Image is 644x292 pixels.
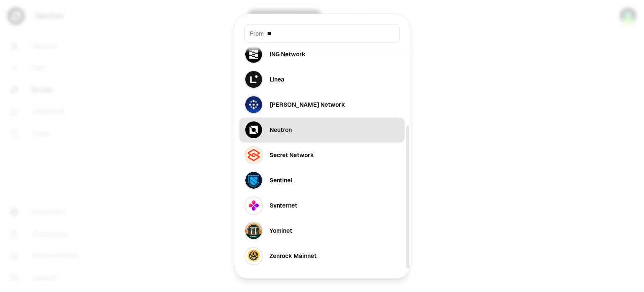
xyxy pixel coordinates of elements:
[244,221,263,240] img: Yominet Logo
[244,146,263,164] img: Secret Network Logo
[244,196,263,215] img: Synternet Logo
[244,70,263,89] img: Linea Logo
[244,247,263,265] img: Zenrock Mainnet Logo
[270,100,345,109] div: [PERSON_NAME] Network
[244,121,263,139] img: Neutron Logo
[270,75,284,84] div: Linea
[270,176,292,184] div: Sentinel
[239,243,405,268] button: Zenrock Mainnet LogoZenrock Mainnet
[239,42,405,67] button: ING Network LogoING Network
[270,226,292,235] div: Yominet
[270,252,317,260] div: Zenrock Mainnet
[239,218,405,243] button: Yominet LogoYominet
[270,151,314,159] div: Secret Network
[250,29,264,37] span: From
[239,168,405,193] button: Sentinel LogoSentinel
[244,45,263,63] img: ING Network Logo
[244,171,263,189] img: Sentinel Logo
[239,92,405,117] button: Lum Network Logo[PERSON_NAME] Network
[270,50,306,58] div: ING Network
[270,201,297,210] div: Synternet
[239,67,405,92] button: Linea LogoLinea
[239,142,405,168] button: Secret Network LogoSecret Network
[239,117,405,142] button: Neutron LogoNeutron
[244,95,263,114] img: Lum Network Logo
[270,126,292,134] div: Neutron
[239,193,405,218] button: Synternet LogoSynternet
